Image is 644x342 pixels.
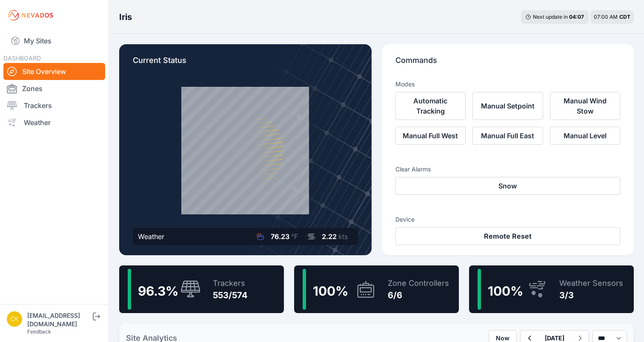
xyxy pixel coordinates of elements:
[619,14,630,20] span: CDT
[338,232,348,241] span: kts
[213,289,248,301] div: 553/574
[559,277,623,289] div: Weather Sensors
[388,277,449,289] div: Zone Controllers
[313,283,348,299] span: 100 %
[559,289,623,301] div: 3/3
[291,232,298,241] span: °F
[3,31,105,51] a: My Sites
[3,80,105,97] a: Zones
[213,277,248,289] div: Trackers
[472,127,543,145] button: Manual Full East
[3,97,105,114] a: Trackers
[395,127,466,145] button: Manual Full West
[7,9,54,22] img: Nevados
[395,80,415,88] h3: Modes
[469,265,634,313] a: 100%Weather Sensors3/3
[395,165,621,174] h3: Clear Alarms
[395,215,621,224] h3: Device
[271,232,289,241] span: 76.23
[395,227,621,245] button: Remote Reset
[395,54,621,73] p: Commands
[138,283,178,299] span: 96.3 %
[395,177,621,195] button: Snow
[3,54,41,62] span: DASHBOARD
[119,265,284,313] a: 96.3%Trackers553/574
[119,6,132,28] nav: Breadcrumb
[138,231,164,242] div: Weather
[322,232,337,241] span: 2.22
[594,14,618,20] span: 07:00 AM
[550,127,621,145] button: Manual Level
[388,289,449,301] div: 6/6
[395,92,466,120] button: Automatic Tracking
[133,54,358,73] p: Current Status
[472,92,543,120] button: Manual Setpoint
[550,92,621,120] button: Manual Wind Stow
[27,311,91,328] div: [EMAIL_ADDRESS][DOMAIN_NAME]
[294,265,459,313] a: 100%Zone Controllers6/6
[3,63,105,80] a: Site Overview
[27,328,51,335] a: Feedback
[488,283,523,299] span: 100 %
[3,114,105,131] a: Weather
[533,14,568,20] span: Next update in
[569,14,584,20] div: 04 : 07
[119,11,132,23] h3: Iris
[7,311,22,327] img: ckent@prim.com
